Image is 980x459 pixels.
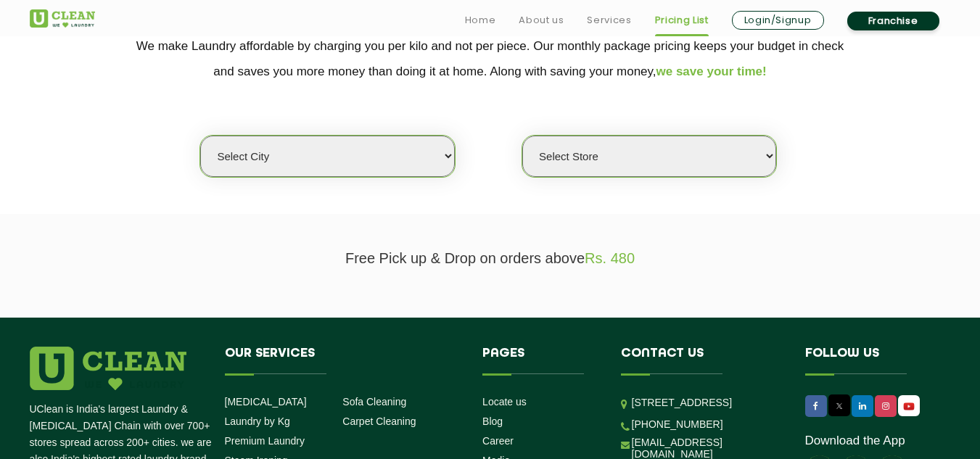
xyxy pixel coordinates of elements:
[225,347,461,374] h4: Our Services
[225,415,290,427] a: Laundry by Kg
[899,399,918,414] img: UClean Laundry and Dry Cleaning
[482,415,503,427] a: Blog
[30,250,951,267] p: Free Pick up & Drop on orders above
[732,11,824,30] a: Login/Signup
[585,250,635,266] span: Rs. 480
[30,347,186,390] img: logo.png
[847,12,939,30] a: Franchise
[482,396,527,408] a: Locate us
[805,347,933,374] h4: Follow us
[482,435,514,447] a: Career
[342,415,416,427] a: Carpet Cleaning
[805,434,905,448] a: Download the App
[519,12,564,29] a: About us
[656,65,767,78] span: we save your time!
[621,347,783,374] h4: Contact us
[465,12,496,29] a: Home
[655,12,709,29] a: Pricing List
[632,418,723,430] a: [PHONE_NUMBER]
[342,396,406,408] a: Sofa Cleaning
[482,347,599,374] h4: Pages
[30,9,95,28] img: UClean Laundry and Dry Cleaning
[587,12,631,29] a: Services
[632,394,783,411] p: [STREET_ADDRESS]
[30,33,951,84] p: We make Laundry affordable by charging you per kilo and not per piece. Our monthly package pricin...
[225,435,305,447] a: Premium Laundry
[225,396,307,408] a: [MEDICAL_DATA]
